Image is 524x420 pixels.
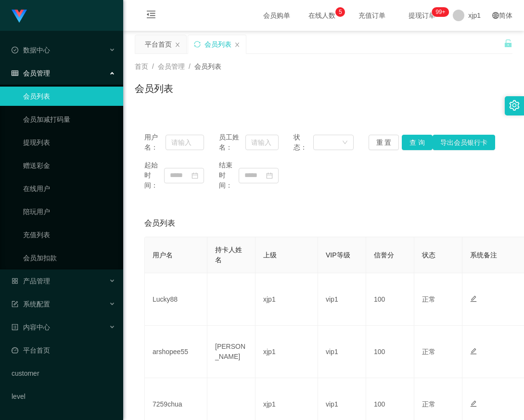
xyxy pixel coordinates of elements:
button: 查 询 [402,135,433,150]
i: 图标: edit [470,295,477,302]
button: 重 置 [369,135,399,150]
a: 会员列表 [23,87,115,106]
a: 会员加减打码量 [23,110,115,129]
a: customer [12,364,115,383]
i: 图标: appstore-o [12,278,18,284]
input: 请输入 [245,135,279,150]
span: 提现订单 [404,12,440,19]
a: 充值列表 [23,225,115,244]
input: 请输入 [166,135,204,150]
div: 会员列表 [204,35,231,53]
span: 用户名： [144,132,166,153]
i: 图标: menu-fold [135,0,167,31]
i: 图标: setting [509,100,520,111]
i: 图标: check-circle-o [12,47,18,53]
h1: 会员列表 [135,81,173,96]
span: 会员列表 [194,63,221,70]
span: 用户名 [153,251,173,259]
a: 在线用户 [23,179,115,198]
td: vip1 [318,273,366,326]
a: 图标: dashboard平台首页 [12,341,115,360]
span: 系统备注 [470,251,497,259]
span: 正常 [422,295,435,303]
td: [PERSON_NAME] [207,326,256,378]
i: 图标: down [342,140,348,146]
i: 图标: close [234,42,240,48]
a: 会员加扣款 [23,248,115,267]
i: 图标: close [175,42,180,48]
span: 起始时间： [144,160,164,191]
i: 图标: profile [12,324,18,331]
span: / [152,63,154,70]
span: 状态 [422,251,435,259]
sup: 5 [335,7,345,17]
td: Lucky88 [145,273,207,326]
span: / [189,63,191,70]
i: 图标: calendar [266,172,273,179]
span: 会员管理 [158,63,185,70]
div: 平台首页 [145,35,172,53]
span: 充值订单 [354,12,390,19]
span: 信誉分 [374,251,394,259]
a: 赠送彩金 [23,156,115,175]
i: 图标: edit [470,400,477,407]
i: 图标: form [12,301,18,307]
a: 提现列表 [23,133,115,152]
span: 数据中心 [12,46,50,54]
span: VIP等级 [326,251,350,259]
i: 图标: calendar [192,172,198,179]
td: xjp1 [256,273,318,326]
td: arshopee55 [145,326,207,378]
img: logo.9652507e.png [12,10,27,23]
td: xjp1 [256,326,318,378]
span: 首页 [135,63,148,70]
a: level [12,387,115,406]
a: 陪玩用户 [23,202,115,221]
span: 上级 [263,251,277,259]
i: 图标: table [12,70,18,76]
span: 员工姓名： [219,132,245,153]
span: 结束时间： [219,160,239,191]
span: 会员管理 [12,69,50,77]
span: 产品管理 [12,277,50,285]
span: 在线人数 [304,12,340,19]
span: 会员列表 [144,217,175,229]
td: vip1 [318,326,366,378]
span: 状态： [294,132,313,153]
span: 正常 [422,400,435,408]
td: 100 [366,326,414,378]
span: 内容中心 [12,323,50,331]
sup: 230 [432,7,449,17]
span: 系统配置 [12,300,50,308]
span: 持卡人姓名 [215,246,242,264]
td: 100 [366,273,414,326]
i: 图标: unlock [504,39,512,48]
p: 5 [339,7,342,17]
i: 图标: sync [194,41,201,48]
button: 导出会员银行卡 [433,135,495,150]
i: 图标: global [492,12,499,19]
